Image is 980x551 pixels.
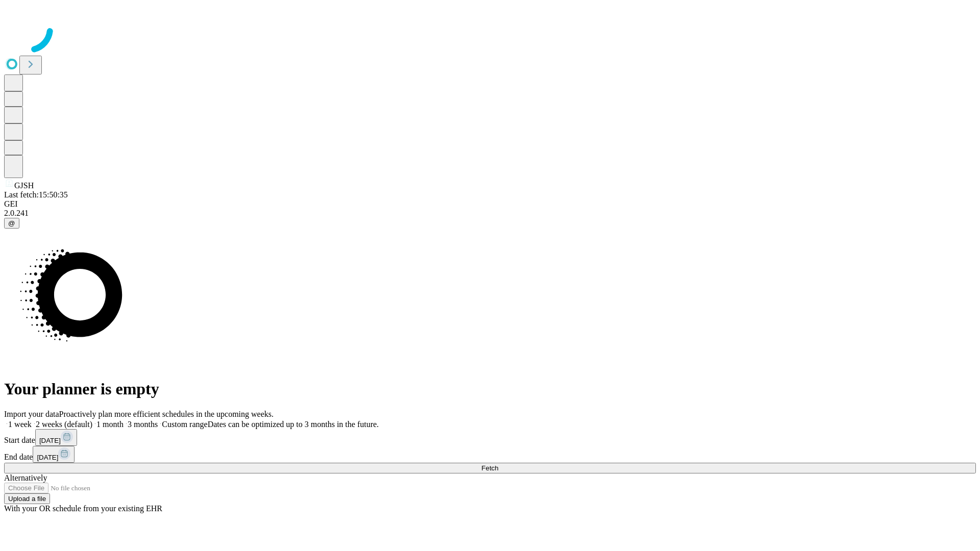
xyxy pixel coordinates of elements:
[8,420,32,429] span: 1 week
[37,454,58,461] span: [DATE]
[4,209,976,218] div: 2.0.241
[4,429,976,446] div: Start date
[481,464,498,472] span: Fetch
[36,420,92,429] span: 2 weeks (default)
[4,380,976,398] h1: Your planner is empty
[14,181,34,190] span: GJSH
[4,218,19,229] button: @
[35,429,77,446] button: [DATE]
[4,463,976,473] button: Fetch
[128,420,158,429] span: 3 months
[96,420,124,429] span: 1 month
[8,219,15,227] span: @
[39,437,61,444] span: [DATE]
[4,493,50,504] button: Upload a file
[59,410,274,418] span: Proactively plan more efficient schedules in the upcoming weeks.
[162,420,207,429] span: Custom range
[4,199,976,209] div: GEI
[33,446,75,463] button: [DATE]
[4,190,68,199] span: Last fetch: 15:50:35
[208,420,379,429] span: Dates can be optimized up to 3 months in the future.
[4,446,976,463] div: End date
[4,473,47,482] span: Alternatively
[4,504,162,513] span: With your OR schedule from your existing EHR
[4,410,59,418] span: Import your data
